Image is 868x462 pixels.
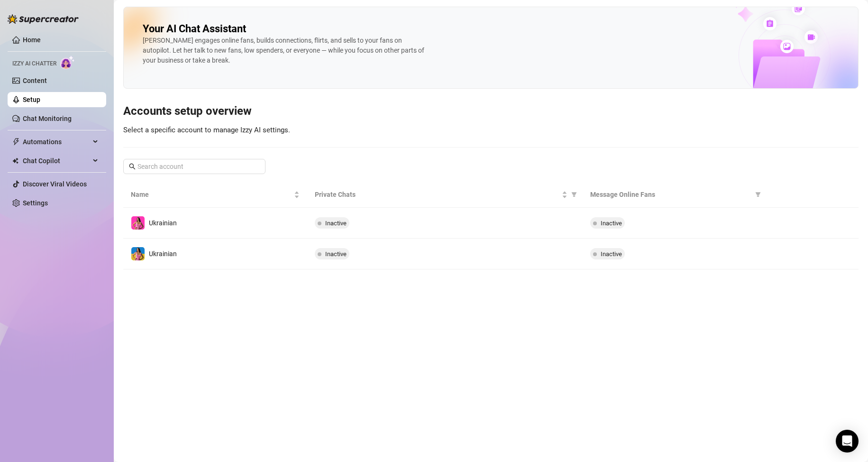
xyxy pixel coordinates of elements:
[315,189,560,200] span: Private Chats
[601,220,622,227] span: Inactive
[12,138,20,146] span: thunderbolt
[12,157,18,164] img: Chat Copilot
[836,430,859,453] div: Open Intercom Messenger
[123,126,290,134] span: Select a specific account to manage Izzy AI settings.
[325,250,347,258] span: Inactive
[569,187,579,202] span: filter
[131,216,145,230] img: Ukrainian
[8,14,79,24] img: logo-BBDzfeDw.svg
[143,36,427,65] div: [PERSON_NAME] engages online fans, builds connections, flirts, and sells to your fans on autopilo...
[143,22,246,36] h2: Your AI Chat Assistant
[23,36,41,44] a: Home
[23,199,48,207] a: Settings
[123,182,307,208] th: Name
[23,153,90,168] span: Chat Copilot
[753,187,763,202] span: filter
[23,180,87,188] a: Discover Viral Videos
[60,55,75,69] img: AI Chatter
[23,77,47,84] a: Content
[325,220,347,227] span: Inactive
[12,59,56,68] span: Izzy AI Chatter
[23,96,40,103] a: Setup
[755,192,761,197] span: filter
[23,115,72,122] a: Chat Monitoring
[23,134,90,149] span: Automations
[137,161,252,172] input: Search account
[123,104,859,119] h3: Accounts setup overview
[601,250,622,258] span: Inactive
[149,219,177,227] span: Ukrainian
[307,182,583,208] th: Private Chats
[571,192,577,197] span: filter
[129,163,136,170] span: search
[131,189,292,200] span: Name
[131,247,145,260] img: Ukrainian
[149,250,177,258] span: Ukrainian
[590,189,751,200] span: Message Online Fans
